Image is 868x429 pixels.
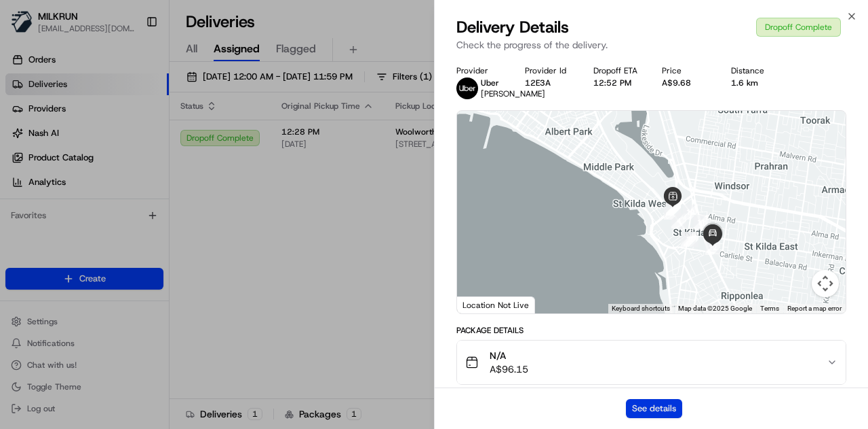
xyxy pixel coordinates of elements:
div: 4 [671,213,686,228]
div: 11 [694,215,709,230]
span: [PERSON_NAME] [481,88,545,99]
button: 12E3A [525,78,551,88]
button: See details [626,399,682,418]
div: 2 [684,232,698,247]
img: Google [460,296,505,313]
div: 5 [664,205,679,220]
div: 10 [683,205,698,220]
span: Delivery Details [456,16,569,38]
a: Open this area in Google Maps (opens a new window) [460,296,505,313]
div: A$9.68 [662,78,709,88]
span: N/A [490,349,528,362]
div: Provider [456,65,503,76]
div: Distance [731,65,778,76]
span: A$96.15 [490,362,528,376]
img: uber-new-logo.jpeg [456,78,478,99]
div: Package Details [456,325,846,336]
div: 9 [666,200,681,215]
p: Check the progress of the delivery. [456,38,846,52]
a: Terms (opens in new tab) [760,305,779,312]
a: Report a map error [787,305,842,312]
div: Price [662,65,709,76]
div: Provider Id [525,65,572,76]
span: Uber [481,78,499,88]
div: 12 [705,240,720,255]
div: Location Not Live [457,296,535,313]
button: Keyboard shortcuts [612,304,670,313]
button: Map camera controls [812,270,839,297]
div: 12:52 PM [593,78,640,88]
div: 3 [681,232,696,247]
div: 1.6 km [731,78,778,88]
div: Dropoff ETA [593,65,640,76]
button: N/AA$96.15 [457,341,846,384]
span: Map data ©2025 Google [678,305,752,312]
